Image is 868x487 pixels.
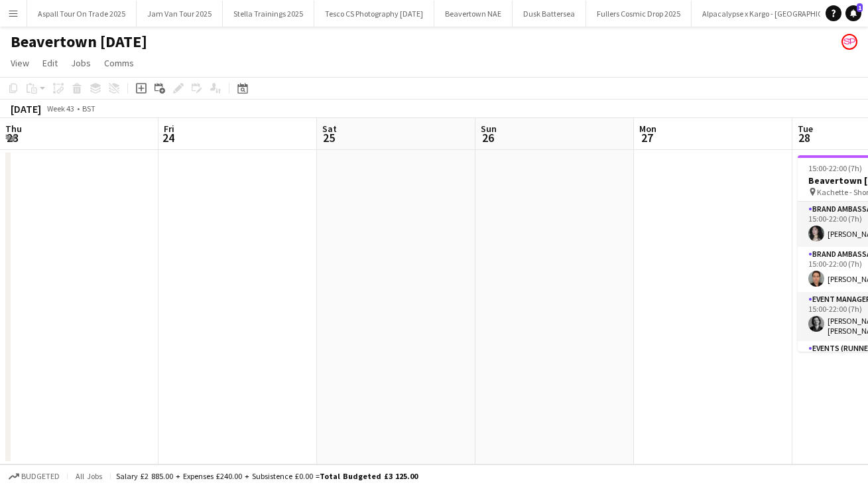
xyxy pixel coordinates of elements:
span: 26 [479,130,497,145]
button: Dusk Battersea [513,1,586,27]
span: Thu [5,123,22,135]
span: Tue [798,123,813,135]
a: 1 [845,5,861,21]
button: Stella Trainings 2025 [223,1,314,27]
span: Fri [164,123,174,135]
span: Comms [104,57,134,69]
span: Sun [481,123,497,135]
app-user-avatar: Soozy Peters [841,34,857,50]
span: Jobs [71,57,91,69]
button: Fullers Cosmic Drop 2025 [586,1,692,27]
button: Alpacalypse x Kargo - [GEOGRAPHIC_DATA] [692,1,859,27]
span: All jobs [73,471,105,481]
a: Jobs [66,54,96,72]
span: 24 [162,130,174,145]
span: 1 [857,3,863,12]
span: View [11,57,29,69]
span: 25 [320,130,337,145]
button: Aspall Tour On Trade 2025 [27,1,137,27]
button: Jam Van Tour 2025 [137,1,223,27]
button: Tesco CS Photography [DATE] [314,1,434,27]
span: Week 43 [44,104,77,113]
span: 28 [796,130,813,145]
span: Sat [322,123,337,135]
span: 27 [637,130,656,145]
span: 15:00-22:00 (7h) [808,163,862,173]
span: 23 [3,130,22,145]
span: Budgeted [21,472,60,481]
div: [DATE] [11,102,41,115]
a: View [5,54,34,72]
div: Salary £2 885.00 + Expenses £240.00 + Subsistence £0.00 = [116,471,418,481]
button: Beavertown NAE [434,1,513,27]
button: Budgeted [7,469,62,484]
a: Comms [99,54,139,72]
span: Total Budgeted £3 125.00 [320,471,418,481]
div: BST [82,104,95,113]
h1: Beavertown [DATE] [11,32,147,52]
span: Edit [42,57,58,69]
span: Mon [639,123,656,135]
a: Edit [37,54,63,72]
